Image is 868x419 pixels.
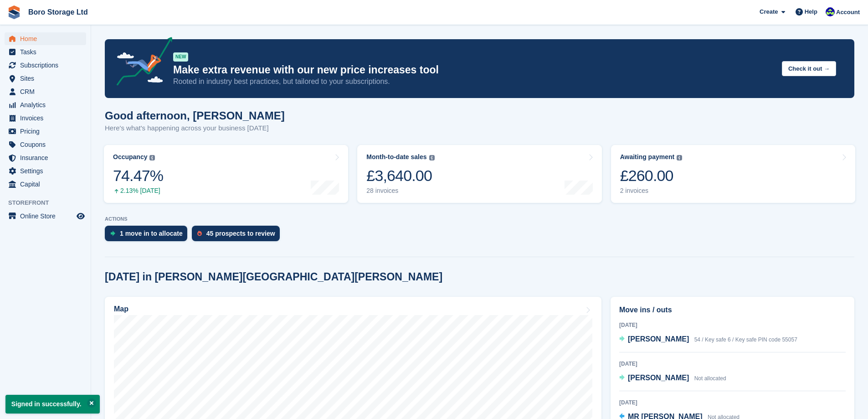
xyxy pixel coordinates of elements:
span: Insurance [20,151,75,164]
span: Home [20,32,75,45]
div: NEW [173,52,188,62]
a: Preview store [75,211,86,222]
img: stora-icon-8386f47178a22dfd0bd8f6a31ec36ba5ce8667c1dd55bd0f319d3a0aa187defe.svg [7,5,21,19]
a: Boro Storage Ltd [25,5,92,20]
a: 1 move in to allocate [105,226,192,246]
h2: [DATE] in [PERSON_NAME][GEOGRAPHIC_DATA][PERSON_NAME] [105,271,442,283]
div: 74.47% [113,166,163,185]
div: £260.00 [620,166,683,185]
a: menu [5,178,86,191]
div: 28 invoices [366,187,434,195]
span: Capital [20,178,75,191]
a: Month-to-date sales £3,640.00 28 invoices [357,145,601,203]
span: Pricing [20,125,75,138]
a: [PERSON_NAME] 54 / Key safe 6 / Key safe PIN code 55057 [619,334,797,346]
span: [PERSON_NAME] [628,374,689,382]
img: icon-info-grey-7440780725fd019a000dd9b08b2336e03edf1995a4989e88bcd33f0948082b44.svg [149,155,155,160]
a: menu [5,32,86,45]
div: Month-to-date sales [366,153,426,161]
a: menu [5,98,86,111]
p: Here's what's happening across your business [DATE] [105,123,285,134]
p: Make extra revenue with our new price increases tool [173,63,775,77]
a: menu [5,85,86,98]
a: menu [5,112,86,124]
a: menu [5,59,86,72]
a: menu [5,72,86,85]
a: Occupancy 74.47% 2.13% [DATE] [104,145,348,203]
div: [DATE] [619,398,846,407]
img: Tobie Hillier [826,7,835,16]
p: Rooted in industry best practices, but tailored to your subscriptions. [173,77,775,87]
div: 45 prospects to review [206,230,275,237]
a: menu [5,210,86,222]
span: 54 / Key safe 6 / Key safe PIN code 55057 [694,336,797,343]
a: menu [5,151,86,164]
span: Storefront [8,198,91,207]
img: prospect-51fa495bee0391a8d652442698ab0144808aea92771e9ea1ae160a38d050c398.svg [197,231,202,236]
div: [DATE] [619,321,846,329]
a: menu [5,138,86,151]
span: Settings [20,165,75,177]
span: Subscriptions [20,59,75,72]
span: Not allocated [694,375,726,382]
img: icon-info-grey-7440780725fd019a000dd9b08b2336e03edf1995a4989e88bcd33f0948082b44.svg [677,155,682,160]
a: 45 prospects to review [192,226,284,246]
span: Coupons [20,138,75,151]
span: Help [805,7,817,16]
button: Check it out → [782,61,836,76]
span: Account [836,8,860,17]
div: [DATE] [619,360,846,368]
div: 1 move in to allocate [120,230,183,237]
a: [PERSON_NAME] Not allocated [619,372,726,384]
span: Analytics [20,98,75,111]
span: [PERSON_NAME] [628,335,689,343]
div: 2.13% [DATE] [113,187,163,195]
h2: Map [114,305,128,313]
span: Sites [20,72,75,85]
img: move_ins_to_allocate_icon-fdf77a2bb77ea45bf5b3d319d69a93e2d87916cf1d5bf7949dd705db3b84f3ca.svg [110,231,115,236]
h1: Good afternoon, [PERSON_NAME] [105,109,285,122]
div: £3,640.00 [366,166,434,185]
p: Signed in successfully. [5,395,100,414]
a: menu [5,46,86,58]
h2: Move ins / outs [619,305,846,316]
a: Awaiting payment £260.00 2 invoices [611,145,855,203]
div: Occupancy [113,153,147,161]
a: menu [5,165,86,177]
span: Online Store [20,210,75,222]
span: Create [760,7,778,16]
p: ACTIONS [105,216,854,222]
a: menu [5,125,86,138]
img: price-adjustments-announcement-icon-8257ccfd72463d97f412b2fc003d46551f7dbcb40ab6d574587a9cd5c0d94... [109,37,173,89]
div: Awaiting payment [620,153,675,161]
span: Invoices [20,112,75,124]
img: icon-info-grey-7440780725fd019a000dd9b08b2336e03edf1995a4989e88bcd33f0948082b44.svg [429,155,435,160]
span: CRM [20,85,75,98]
span: Tasks [20,46,75,58]
div: 2 invoices [620,187,683,195]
